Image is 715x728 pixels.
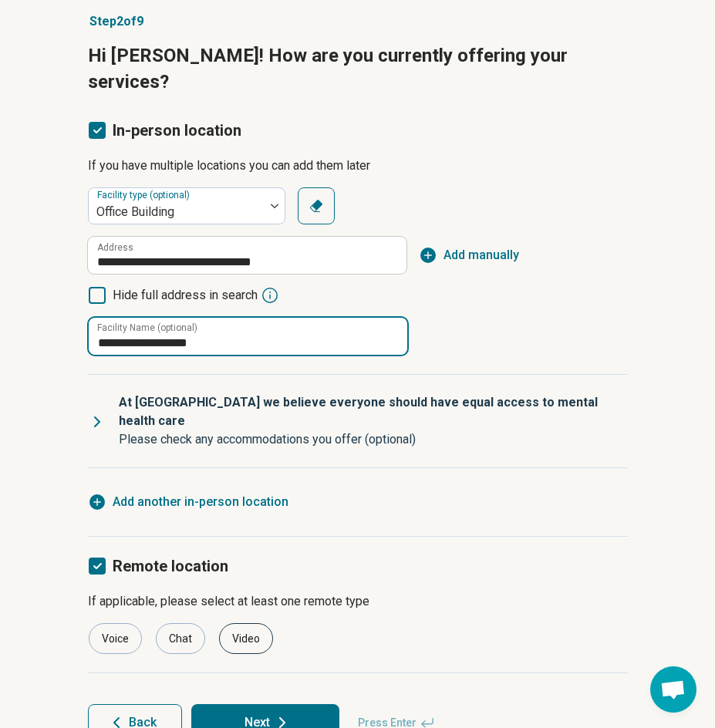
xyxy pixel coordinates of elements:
[88,592,628,611] p: If applicable, please select at least one remote type
[88,43,628,95] p: Hi [PERSON_NAME]! How are you currently offering your services?
[119,393,616,430] p: At [GEOGRAPHIC_DATA] we believe everyone should have equal access to mental health care
[88,375,628,467] summary: At [GEOGRAPHIC_DATA] we believe everyone should have equal access to mental health carePlease che...
[88,157,628,175] p: If you have multiple locations you can add them later
[113,493,288,511] span: Add another in-person location
[113,121,241,140] span: In-person location
[119,430,616,449] p: Please check any accommodations you offer (optional)
[89,623,142,654] div: Voice
[97,190,193,201] label: Facility type (optional)
[97,323,197,332] label: Facility Name (optional)
[156,623,205,654] div: Chat
[419,246,519,265] button: Add manually
[113,557,228,575] span: Remote location
[650,666,696,713] div: Open chat
[88,12,628,31] p: Step 2 of 9
[444,246,519,265] span: Add manually
[97,243,133,252] label: Address
[113,286,258,305] span: Hide full address in search
[219,623,273,654] div: Video
[88,493,288,511] button: Add another in-person location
